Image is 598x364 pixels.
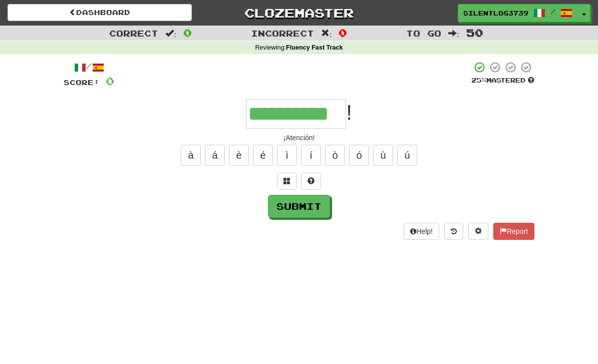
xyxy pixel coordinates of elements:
[277,173,297,190] button: Switch sentence to multiple choice alt+p
[373,145,393,166] button: ù
[268,195,330,218] button: Submit
[493,223,534,240] button: Report
[301,173,321,190] button: Single letter hint - you only get 1 per sentence and score half the points! alt+h
[458,4,578,22] a: SilentLog3739 /
[471,76,534,85] div: Mastered
[229,145,249,166] button: è
[349,145,369,166] button: ó
[181,145,201,166] button: à
[301,145,321,166] button: í
[397,145,417,166] button: ú
[205,145,225,166] button: á
[183,27,192,39] span: 0
[64,133,534,143] div: ¡Atención!
[253,145,273,166] button: é
[406,28,441,38] span: To go
[165,29,176,38] span: :
[321,29,332,38] span: :
[404,223,439,240] button: Help!
[339,27,347,39] span: 0
[325,145,345,166] button: ò
[550,8,555,15] span: /
[277,145,297,166] button: ì
[106,75,114,87] span: 0
[286,44,343,51] strong: Fluency Fast Track
[251,28,314,38] span: Incorrect
[64,78,100,87] span: Score:
[109,28,158,38] span: Correct
[466,27,483,39] span: 50
[207,4,391,22] a: Clozemaster
[471,76,486,84] span: 25 %
[64,61,114,74] div: /
[8,4,192,21] a: Dashboard
[346,101,352,124] span: !
[463,9,528,18] span: SilentLog3739
[444,223,463,240] button: Round history (alt+y)
[448,29,459,38] span: :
